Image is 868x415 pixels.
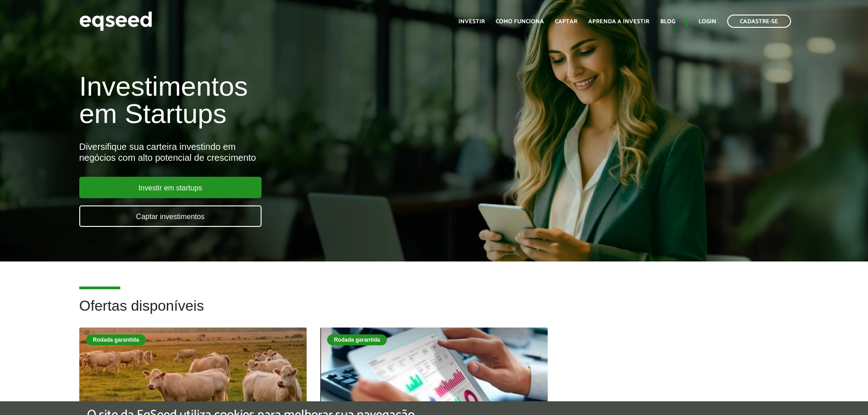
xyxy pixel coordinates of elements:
a: Captar investimentos [79,205,262,227]
a: Cadastre-se [727,15,791,28]
h1: Investimentos em Startups [79,73,500,128]
div: Diversifique sua carteira investindo em negócios com alto potencial de crescimento [79,141,500,163]
img: EqSeed [79,9,152,33]
h2: Ofertas disponíveis [79,298,789,328]
div: Rodada garantida [327,334,387,345]
a: Investir [458,19,485,25]
div: Rodada garantida [86,334,146,345]
a: Captar [555,19,577,25]
a: Blog [660,19,675,25]
a: Login [699,19,716,25]
a: Investir em startups [79,177,262,198]
a: Como funciona [496,19,544,25]
a: Aprenda a investir [588,19,649,25]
